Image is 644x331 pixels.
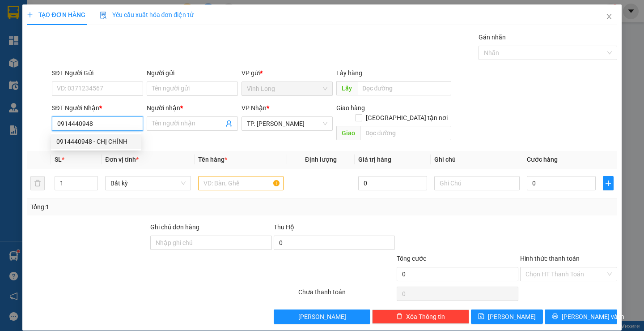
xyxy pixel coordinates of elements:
div: VP gửi [241,68,333,78]
span: SL [55,156,62,163]
label: Ghi chú đơn hàng [150,224,199,231]
input: 0 [358,176,427,190]
div: Chưa thanh toán [297,287,396,303]
input: Dọc đường [357,81,451,95]
span: Xóa Thông tin [406,312,445,322]
span: Nhận: [58,9,80,18]
span: [GEOGRAPHIC_DATA] tận nơi [362,113,451,123]
div: SĐT Người Gửi [52,68,143,78]
label: Gán nhãn [479,34,506,41]
span: plus [603,180,613,187]
input: VD: Bàn, Ghế [198,176,284,190]
span: Tên hàng [198,156,227,163]
div: Tổng: 1 [30,202,249,212]
span: Tổng cước [397,255,426,262]
span: Vĩnh Long [247,82,327,95]
div: Người nhận [147,103,238,113]
div: Người gửi [147,68,238,78]
button: deleteXóa Thông tin [372,310,469,324]
span: Thu rồi : [7,58,33,67]
span: Giao [336,126,360,140]
div: 0914440948 - CHỊ CHÍNH [56,137,136,146]
span: Gửi: [8,9,21,18]
span: Định lượng [305,156,337,163]
span: Yêu cầu xuất hóa đơn điện tử [100,11,194,18]
div: 0886424242 [58,40,130,52]
span: VP Nhận [241,104,267,112]
div: Vĩnh Long [8,8,52,29]
span: delete [396,313,402,320]
th: Ghi chú [431,151,523,168]
span: Cước hàng [527,156,558,163]
button: Close [597,4,622,30]
div: TP. [PERSON_NAME] [58,8,130,29]
span: close [606,13,613,20]
div: SĐT Người Nhận [52,103,143,113]
span: [PERSON_NAME] [488,312,536,322]
button: delete [30,176,45,190]
span: [PERSON_NAME] và In [562,312,624,322]
span: Bất kỳ [110,176,185,190]
span: Lấy hàng [336,69,362,77]
img: icon [100,12,107,19]
input: Dọc đường [360,126,451,140]
span: user-add [225,120,233,127]
span: Đơn vị tính [105,156,139,163]
div: 20.000 [7,58,53,78]
input: Ghi Chú [434,176,520,190]
span: printer [552,313,558,320]
button: [PERSON_NAME] [274,310,371,324]
span: save [478,313,484,320]
label: Hình thức thanh toán [520,255,580,262]
span: Thu Hộ [274,224,294,231]
button: save[PERSON_NAME] [471,310,543,324]
div: PHÚ [58,29,130,40]
span: Giá trị hàng [358,156,391,163]
span: [PERSON_NAME] [298,312,346,322]
span: TP. Hồ Chí Minh [247,117,327,130]
div: 0914440948 - CHỊ CHÍNH [51,134,141,149]
span: Giao hàng [336,104,365,112]
button: plus [603,176,614,190]
input: Ghi chú đơn hàng [150,236,272,250]
span: TẠO ĐƠN HÀNG [27,11,85,18]
span: Lấy [336,81,357,95]
span: plus [27,12,33,18]
button: printer[PERSON_NAME] và In [545,310,617,324]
